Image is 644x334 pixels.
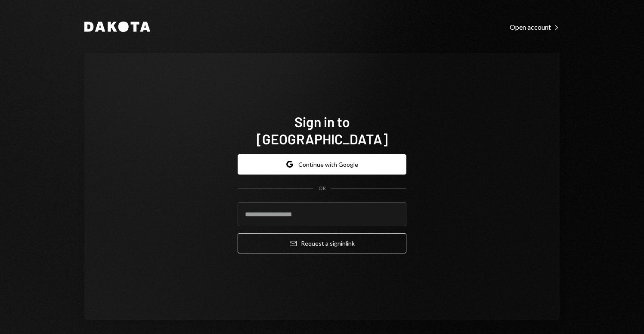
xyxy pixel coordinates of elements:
button: Request a signinlink [238,233,406,253]
div: Open account [510,23,560,31]
a: Open account [510,22,560,31]
button: Continue with Google [238,154,406,175]
div: OR [319,185,326,192]
h1: Sign in to [GEOGRAPHIC_DATA] [238,113,406,147]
